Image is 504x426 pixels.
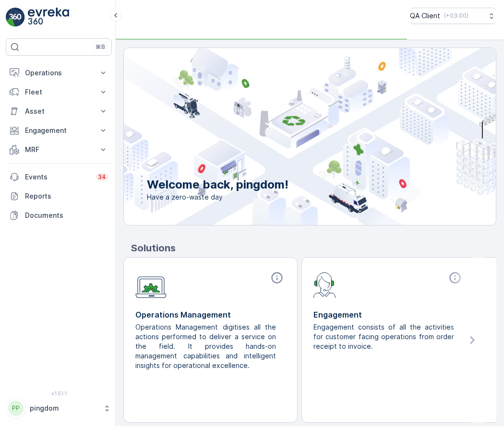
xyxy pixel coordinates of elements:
p: ⌘B [96,43,105,51]
p: Engagement consists of all the activities for customer facing operations from order receipt to in... [313,322,456,351]
a: Events34 [6,167,112,187]
img: logo [6,8,25,27]
p: Documents [25,211,108,220]
a: Reports [6,187,112,206]
span: Have a zero-waste day [147,192,288,202]
img: logo_light-DOdMpM7g.png [28,8,69,27]
div: PP [8,401,24,416]
p: Engagement [25,126,93,135]
p: Events [25,172,90,182]
p: QA Client [410,11,440,21]
p: Operations Management digitises all the actions performed to deliver a service on the field. It p... [135,322,278,370]
button: Operations [6,63,112,83]
button: PPpingdom [6,398,112,418]
button: QA Client(+03:00) [410,8,496,24]
p: Asset [25,106,93,116]
p: MRF [25,145,93,154]
button: Engagement [6,121,112,140]
p: Solutions [131,241,496,255]
img: city illustration [81,48,496,225]
p: 34 [98,173,106,181]
p: ( +03:00 ) [444,12,468,20]
p: Operations Management [135,309,286,320]
img: module-icon [313,271,336,298]
button: MRF [6,140,112,159]
p: Engagement [313,309,464,320]
p: Reports [25,191,108,201]
img: module-icon [135,271,167,298]
p: Fleet [25,87,93,97]
p: Welcome back, pingdom! [147,177,288,192]
span: v 1.51.1 [6,390,112,396]
p: pingdom [30,403,98,413]
a: Documents [6,206,112,225]
button: Asset [6,102,112,121]
button: Fleet [6,83,112,102]
p: Operations [25,68,93,78]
